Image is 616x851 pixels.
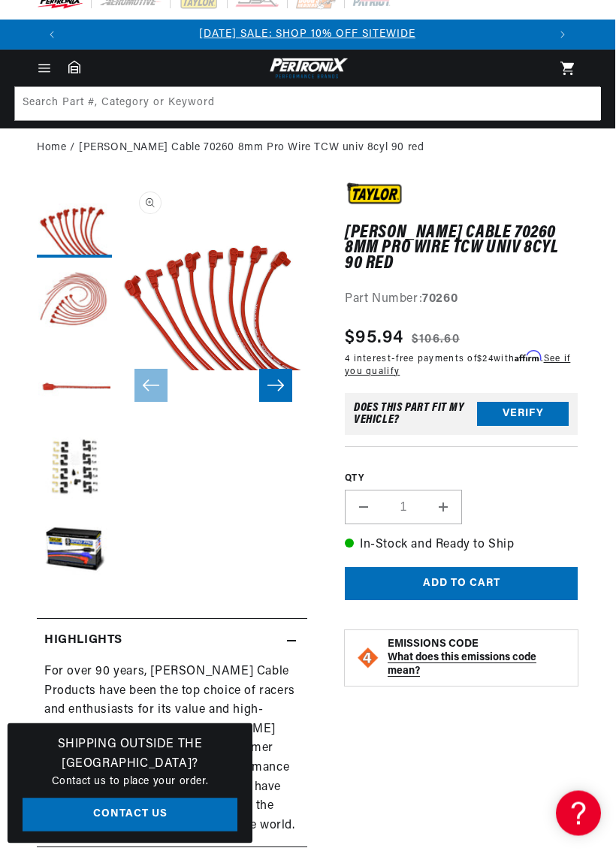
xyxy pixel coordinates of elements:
[67,27,548,44] div: Announcement
[388,653,536,677] strong: What does this emissions code mean?
[345,226,578,272] h1: [PERSON_NAME] Cable 70260 8mm Pro Wire TCW univ 8cyl 90 red
[477,403,569,427] button: Verify
[422,294,457,306] strong: 70260
[37,620,307,663] summary: Highlights
[345,352,578,379] p: 4 interest-free payments of with .
[345,291,578,310] div: Part Number:
[37,183,307,589] media-gallery: Gallery Viewer
[23,735,237,774] h3: Shipping Outside the [GEOGRAPHIC_DATA]?
[566,88,599,121] button: Search Part #, Category or Keyword
[548,20,578,50] button: Translation missing: en.sections.announcements.next_announcement
[515,352,541,363] span: Affirm
[23,774,237,790] p: Contact us to place your order.
[354,403,477,427] div: Does This part fit My vehicle?
[259,370,292,403] button: Slide right
[199,29,415,41] a: [DATE] SALE: SHOP 10% OFF SITEWIDE
[37,20,67,50] button: Translation missing: en.sections.announcements.previous_announcement
[412,331,460,349] s: $106.60
[44,632,122,651] h2: Highlights
[44,663,300,836] div: For over 90 years, [PERSON_NAME] Cable Products have been the top choice of racers and enthusiast...
[37,183,112,258] button: Load image 1 in gallery view
[345,536,578,556] p: In-Stock and Ready to Ship
[37,514,112,589] button: Load image 5 in gallery view
[37,140,578,157] nav: breadcrumbs
[477,355,494,364] span: $24
[345,355,570,377] a: See if you qualify - Learn more about Affirm Financing (opens in modal)
[345,325,404,352] span: $95.94
[388,638,566,679] button: EMISSIONS CODEWhat does this emissions code mean?
[37,431,112,506] button: Load image 4 in gallery view
[134,370,168,403] button: Slide left
[37,266,112,341] button: Load image 2 in gallery view
[68,61,80,74] a: Garage: 0 item(s)
[266,56,349,81] img: Pertronix
[37,140,66,157] a: Home
[345,568,578,602] button: Add to cart
[37,349,112,424] button: Load image 3 in gallery view
[28,61,61,77] summary: Menu
[23,798,237,832] a: Contact Us
[79,140,424,157] a: [PERSON_NAME] Cable 70260 8mm Pro Wire TCW univ 8cyl 90 red
[67,27,548,44] div: 1 of 3
[356,647,380,671] img: Emissions code
[388,639,479,650] strong: EMISSIONS CODE
[345,473,578,486] label: QTY
[15,88,601,121] input: Search Part #, Category or Keyword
